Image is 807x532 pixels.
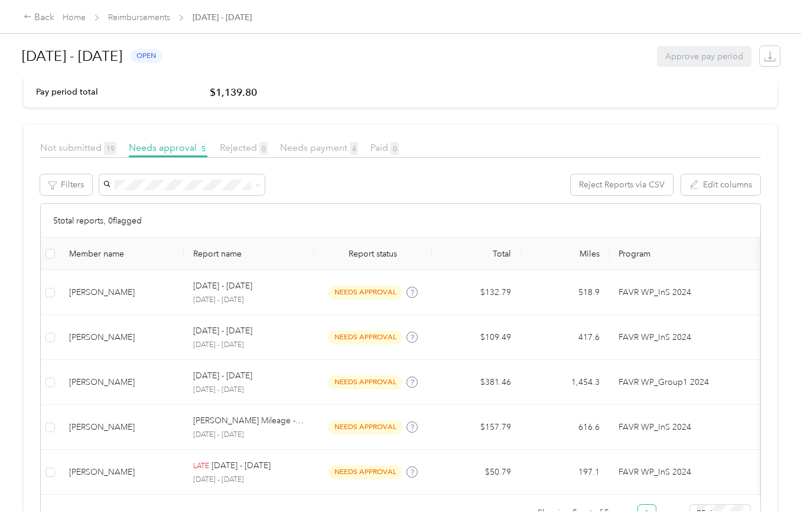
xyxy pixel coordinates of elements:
[520,360,609,405] td: 1,454.3
[530,249,600,259] div: Miles
[619,286,747,299] p: FAVR WP_InS 2024
[614,504,633,523] button: left
[193,475,304,485] p: [DATE] - [DATE]
[432,405,520,450] td: $157.79
[69,421,174,434] div: [PERSON_NAME]
[69,331,174,344] div: [PERSON_NAME]
[328,330,402,344] span: needs approval
[689,504,751,523] div: Page Size
[620,511,627,518] span: left
[609,315,757,360] td: FAVR WP_InS 2024
[193,295,304,306] p: [DATE] - [DATE]
[63,12,86,22] a: Home
[697,505,744,523] span: 25 / page
[280,142,358,153] span: Needs payment
[108,12,170,22] a: Reimbursements
[520,315,609,360] td: 417.6
[538,504,609,522] span: Showing 5 out of 5
[571,174,673,195] button: Reject Reports via CSV
[69,466,174,479] div: [PERSON_NAME]
[69,249,174,259] div: Member name
[638,505,656,523] a: 1
[69,376,174,389] div: [PERSON_NAME]
[193,414,304,427] p: [PERSON_NAME] Mileage - [DATE] - [DATE]
[220,142,268,153] span: Rejected
[193,340,304,351] p: [DATE] - [DATE]
[211,459,271,472] p: [DATE] - [DATE]
[370,142,399,153] span: Paid
[129,142,207,153] span: Needs approval
[609,238,757,270] th: Program
[40,174,92,195] button: Filters
[609,405,757,450] td: FAVR WP_InS 2024
[520,270,609,315] td: 518.9
[619,376,747,389] p: FAVR WP_Group1 2024
[637,504,656,523] li: 1
[193,280,252,293] p: [DATE] - [DATE]
[328,465,402,479] span: needs approval
[328,286,402,299] span: needs approval
[259,142,268,155] span: 0
[619,331,747,344] p: FAVR WP_InS 2024
[193,325,252,338] p: [DATE] - [DATE]
[41,204,760,238] div: 5 total reports, 0 flagged
[609,360,757,405] td: FAVR WP_Group1 2024
[328,375,402,389] span: needs approval
[609,450,757,495] td: FAVR WP_InS 2024
[22,42,122,70] h1: [DATE] - [DATE]
[193,11,252,24] span: [DATE] - [DATE]
[609,270,757,315] td: FAVR WP_InS 2024
[40,142,116,153] span: Not submitted
[520,450,609,495] td: 197.1
[193,369,252,382] p: [DATE] - [DATE]
[619,466,747,479] p: FAVR WP_InS 2024
[131,49,162,63] span: open
[193,430,304,440] p: [DATE] - [DATE]
[441,249,511,259] div: Total
[104,142,116,155] span: 19
[619,421,747,434] p: FAVR WP_InS 2024
[432,270,520,315] td: $132.79
[323,249,422,259] span: Report status
[24,11,54,25] div: Back
[614,504,633,523] li: Previous Page
[193,461,209,472] p: LATE
[741,466,807,532] iframe: Everlance-gr Chat Button Frame
[193,385,304,395] p: [DATE] - [DATE]
[350,142,358,155] span: 4
[661,504,680,523] li: Next Page
[667,511,674,518] span: right
[69,286,174,299] div: [PERSON_NAME]
[432,450,520,495] td: $50.79
[681,174,760,195] button: Edit columns
[210,85,257,100] p: $1,139.80
[520,405,609,450] td: 616.6
[184,238,314,270] th: Report name
[432,360,520,405] td: $381.46
[391,142,399,155] span: 0
[60,238,184,270] th: Member name
[432,315,520,360] td: $109.49
[661,504,680,523] button: right
[199,142,207,155] span: 5
[36,86,98,98] p: Pay period total
[328,420,402,434] span: needs approval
